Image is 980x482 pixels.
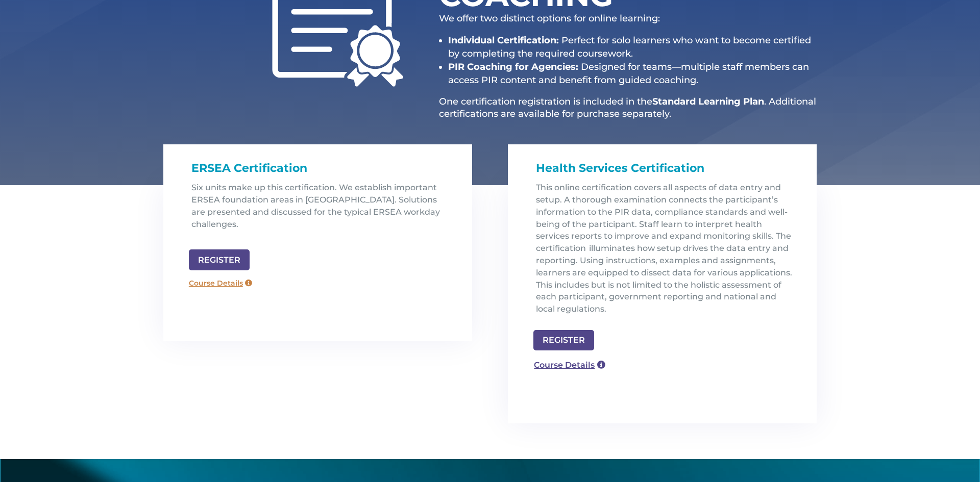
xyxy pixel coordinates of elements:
span: . Additional certifications are available for purchase separately. [439,96,816,119]
li: Designed for teams—multiple staff members can access PIR content and benefit from guided coaching. [448,60,817,87]
p: Six units make up this certification. We establish important ERSEA foundation areas in [GEOGRAPHI... [191,182,452,238]
a: Course Details [528,356,611,374]
strong: Individual Certification: [448,35,559,46]
a: REGISTER [533,330,594,351]
strong: Standard Learning Plan [652,96,764,107]
span: This online certification covers all aspects of data entry and setup. A thorough examination conn... [536,183,792,314]
span: One certification registration is included in the [439,96,652,107]
strong: PIR Coaching for Agencies: [448,61,578,72]
span: We offer two distinct options for online learning: [439,13,660,24]
li: Perfect for solo learners who want to become certified by completing the required coursework. [448,34,817,60]
a: Course Details [184,275,257,292]
span: ERSEA Certification [191,161,307,175]
span: Health Services Certification [536,161,704,175]
a: REGISTER [189,249,250,270]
